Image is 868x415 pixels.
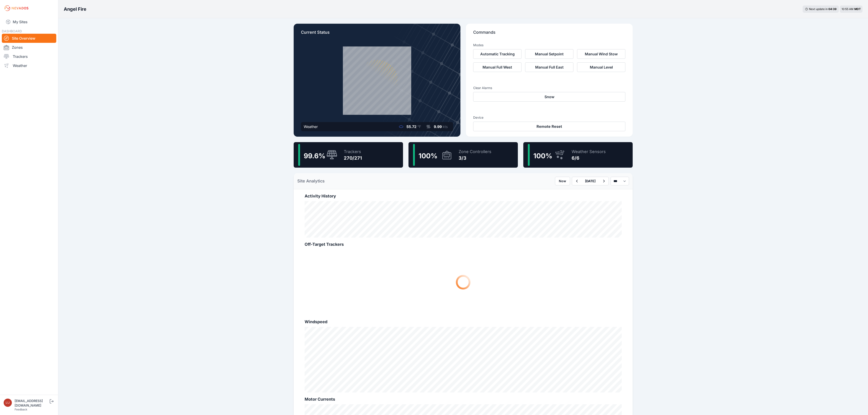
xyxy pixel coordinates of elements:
[473,49,521,59] button: Automatic Tracking
[555,177,570,185] button: Now
[525,49,573,59] button: Manual Setpoint
[434,124,442,129] span: 9.99
[459,149,491,155] div: Zone Controllers
[473,43,483,47] h3: Modes
[2,61,56,70] a: Weather
[473,62,521,72] button: Manual Full West
[15,399,49,408] div: [EMAIL_ADDRESS][DOMAIN_NAME]
[443,124,448,129] span: kts
[525,62,573,72] button: Manual Full East
[4,5,29,12] img: Nevados
[2,16,56,27] a: My Sites
[305,396,622,402] h2: Motor Currents
[572,155,606,161] div: 6/6
[406,124,416,129] span: 55.72
[419,152,437,160] span: 100 %
[473,92,625,102] button: Snow
[523,142,633,168] a: 100%Weather Sensors6/6
[305,241,622,248] h2: Off-Target Trackers
[533,152,552,160] span: 100 %
[304,152,325,160] span: 99.6 %
[577,62,625,72] button: Manual Level
[809,7,828,11] span: Next update in
[64,3,86,15] nav: Breadcrumb
[2,52,56,61] a: Trackers
[2,29,22,33] span: DASHBOARD
[305,319,622,325] h2: Windspeed
[842,7,853,11] span: 10:55 AM
[572,149,606,155] div: Weather Sensors
[64,6,86,12] h3: Angel Fire
[473,29,625,39] p: Commands
[4,399,12,407] img: luke.beaumont@nevados.solar
[294,142,403,168] a: 99.6%Trackers270/271
[344,149,362,155] div: Trackers
[408,142,518,168] a: 100%Zone Controllers3/3
[854,7,861,11] span: MDT
[2,43,56,52] a: Zones
[828,7,837,11] div: 04 : 39
[459,155,491,161] div: 3/3
[305,193,622,199] h2: Activity History
[304,124,318,129] div: Weather
[297,178,325,184] h2: Site Analytics
[301,29,453,39] p: Current Status
[473,115,625,120] h3: Device
[577,49,625,59] button: Manual Wind Stow
[417,124,421,129] span: °F
[581,177,599,185] button: [DATE]
[473,122,625,131] button: Remote Reset
[2,34,56,43] a: Site Overview
[15,408,27,411] a: Feedback
[344,155,362,161] div: 270/271
[473,86,625,90] h3: Clear Alarms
